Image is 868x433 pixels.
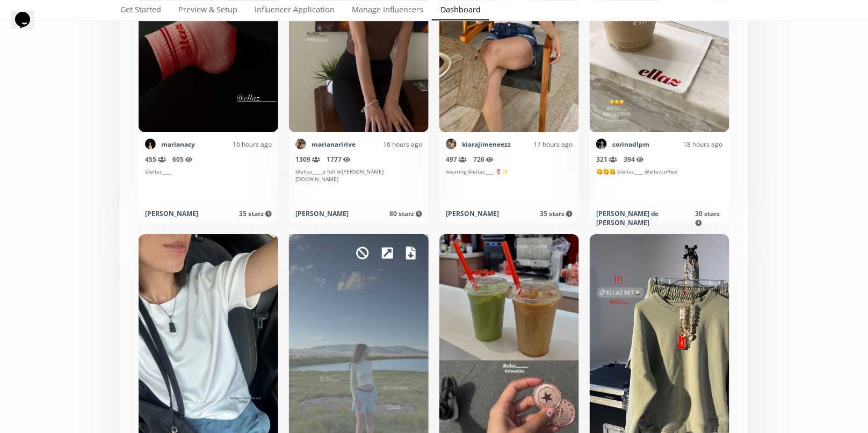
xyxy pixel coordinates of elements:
[596,139,607,149] img: 503655346_18514091971046992_9049090307179150837_n.jpg
[446,139,457,149] img: 527616022_18519916201034479_3276145178201938334_n.jpg
[649,140,723,149] div: 18 hours ago
[511,140,573,149] div: 17 hours ago
[145,155,166,164] span: 455
[145,209,198,218] div: [PERSON_NAME]
[172,155,193,164] span: 605
[195,140,272,149] div: 16 hours ago
[596,155,617,164] span: 321
[696,209,720,227] span: 30 starz
[295,168,422,203] div: @ellaz____ y full @[PERSON_NAME][DOMAIN_NAME]
[145,168,272,203] div: @ellaz____
[11,11,45,43] iframe: chat widget
[145,139,156,149] img: 551747826_18533173525059044_3731761898224297030_n.jpg
[312,140,356,149] a: marianaririve
[462,140,511,149] a: kiarajimeneezz
[356,140,422,149] div: 16 hours ago
[596,168,723,203] div: 😋😋😋 @ellaz____ @ellazcoffee
[540,209,573,218] span: 35 starz
[596,209,696,227] div: [PERSON_NAME] de [PERSON_NAME]
[446,155,467,164] span: 497
[389,209,422,218] span: 80 starz
[239,209,272,218] span: 35 starz
[446,168,573,203] div: wearing @ellaz____ 🌷✨
[161,140,195,149] a: marianacy
[295,139,306,149] img: 523339775_18514071424017020_6045747530175951846_n.jpg
[327,155,351,164] span: 1777
[295,155,320,164] span: 1309
[624,155,644,164] span: 394
[295,209,349,218] div: [PERSON_NAME]
[446,209,499,218] div: [PERSON_NAME]
[473,155,494,164] span: 726
[612,140,649,149] a: corinadlpm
